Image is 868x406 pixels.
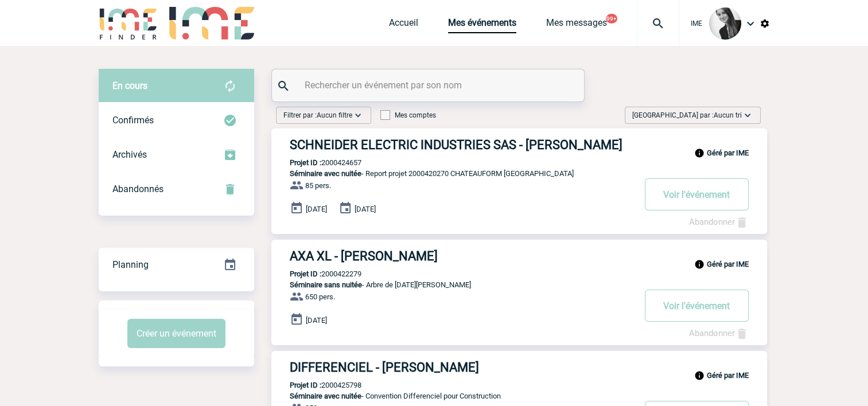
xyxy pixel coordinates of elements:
[271,392,634,400] p: - Convention Differenciel pour Construction
[127,319,225,348] button: Créer un événement
[290,381,321,389] b: Projet ID :
[714,111,742,119] span: Aucun tri
[694,259,704,270] img: info_black_24dp.svg
[271,249,767,263] a: AXA XL - [PERSON_NAME]
[707,260,749,268] b: Géré par IME
[290,249,634,263] h3: AXA XL - [PERSON_NAME]
[691,19,702,28] span: IME
[689,217,749,227] a: Abandonner
[290,280,362,289] span: Séminaire sans nuitée
[380,111,436,119] label: Mes comptes
[112,149,147,160] span: Archivés
[645,178,749,210] button: Voir l'événement
[99,247,254,281] a: Planning
[352,110,364,121] img: baseline_expand_more_white_24dp-b.png
[317,111,352,119] span: Aucun filtre
[689,328,749,338] a: Abandonner
[271,138,767,152] a: SCHNEIDER ELECTRIC INDUSTRIES SAS - [PERSON_NAME]
[112,259,149,270] span: Planning
[290,270,321,278] b: Projet ID :
[112,184,164,194] span: Abandonnés
[742,110,753,121] img: baseline_expand_more_white_24dp-b.png
[99,172,254,206] div: Retrouvez ici tous vos événements annulés
[302,77,557,93] input: Rechercher un événement par son nom
[99,7,158,40] img: IME-Finder
[707,149,749,157] b: Géré par IME
[306,316,327,325] span: [DATE]
[290,169,361,178] span: Séminaire avec nuitée
[283,110,352,121] span: Filtrer par :
[694,370,704,381] img: info_black_24dp.svg
[709,7,741,40] img: 101050-0.jpg
[99,138,254,172] div: Retrouvez ici tous les événements que vous avez décidé d'archiver
[707,371,749,380] b: Géré par IME
[271,158,361,167] p: 2000424657
[271,270,361,278] p: 2000422279
[606,14,617,24] button: 99+
[290,138,634,152] h3: SCHNEIDER ELECTRIC INDUSTRIES SAS - [PERSON_NAME]
[290,158,321,167] b: Projet ID :
[448,17,516,33] a: Mes événements
[271,381,361,389] p: 2000425798
[112,115,154,126] span: Confirmés
[305,181,331,190] span: 85 pers.
[546,17,607,33] a: Mes messages
[290,360,634,374] h3: DIFFERENCIEL - [PERSON_NAME]
[271,169,634,178] p: - Report projet 2000420270 CHATEAUFORM [GEOGRAPHIC_DATA]
[305,292,335,301] span: 650 pers.
[355,205,376,213] span: [DATE]
[645,290,749,322] button: Voir l'événement
[632,110,742,121] span: [GEOGRAPHIC_DATA] par :
[389,17,418,33] a: Accueil
[99,69,254,103] div: Retrouvez ici tous vos évènements avant confirmation
[271,360,767,374] a: DIFFERENCIEL - [PERSON_NAME]
[306,205,327,213] span: [DATE]
[271,280,634,289] p: - Arbre de [DATE][PERSON_NAME]
[112,80,147,91] span: En cours
[694,148,704,158] img: info_black_24dp.svg
[99,248,254,282] div: Retrouvez ici tous vos événements organisés par date et état d'avancement
[290,392,361,400] span: Séminaire avec nuitée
